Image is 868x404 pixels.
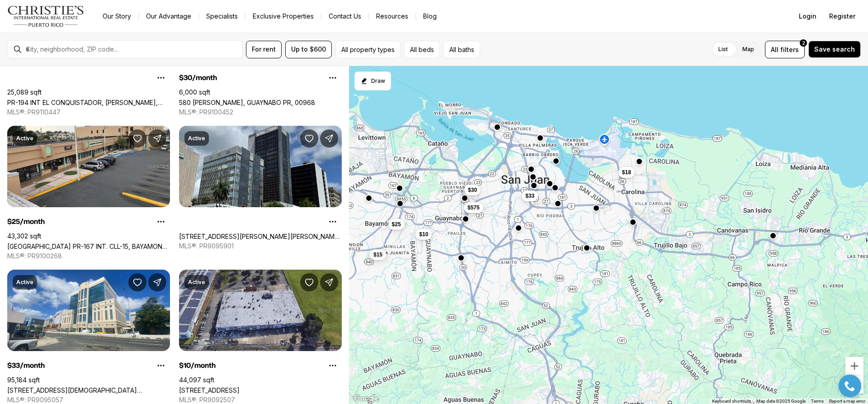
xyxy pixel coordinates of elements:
button: Allfilters2 [765,41,805,58]
button: Property options [324,356,342,375]
button: Up to $600 [285,41,332,58]
span: $30 [468,186,477,194]
button: Property options [324,69,342,87]
button: $10 [415,229,432,240]
button: Share Property [320,129,338,147]
button: $575 [464,202,483,213]
button: Share Property [320,273,338,291]
span: $25 [392,221,401,228]
button: Zoom in [845,357,863,375]
a: Forest Hills PR-167 INT. CLL-15, BAYAMON PR, 00959 [7,242,170,250]
button: For rent [246,41,282,58]
label: Map [735,41,761,57]
button: Property options [152,356,170,375]
button: Save Property: Forest Hills PR-167 INT. CLL-15 [128,129,146,147]
p: Active [188,135,205,142]
a: 111 PR-174, BAYAMON PR, 00959 [179,386,240,394]
p: Active [16,135,33,142]
span: For rent [252,46,276,53]
span: $33 [525,192,534,200]
span: All [771,45,778,54]
img: logo [7,5,85,27]
button: Share Property [148,129,166,147]
span: 2 [802,39,805,47]
button: Save Property: 252 PONCE DE LEON AVE [300,129,318,147]
button: Save search [808,41,861,58]
label: List [711,41,735,57]
a: Our Advantage [139,10,198,23]
a: PR-194 INT EL CONQUISTADOR, FAJARDO PR, 00738 [7,99,170,106]
button: $25 [388,219,405,230]
a: 290 JESÚS T. PIÑERO, SAN JUAN PR, 00918 [7,386,170,394]
button: Share Property [148,273,166,291]
span: Save search [814,46,855,53]
a: Our Story [95,10,138,23]
a: 252 PONCE DE LEON AVE, SAN JUAN PR, 00918 [179,233,342,240]
span: Map data ©2025 Google [756,399,806,404]
button: Register [824,7,861,25]
a: Specialists [199,10,245,23]
span: Register [829,13,855,20]
p: Active [188,279,205,286]
a: Blog [416,10,444,23]
button: Login [793,7,822,25]
button: Save Property: 290 JESÚS T. PIÑERO [128,273,146,291]
span: $15 [373,251,382,258]
a: 580 BUCHANAN, GUAYNABO PR, 00968 [179,99,315,106]
button: Start drawing [354,71,391,90]
button: All property types [335,41,401,58]
button: Property options [324,213,342,231]
a: Exclusive Properties [245,10,321,23]
p: Active [16,279,33,286]
span: $10 [419,231,428,238]
a: Resources [369,10,415,23]
button: Contact Us [321,10,368,23]
button: All beds [404,41,440,58]
button: Property options [152,213,170,231]
span: $575 [467,204,480,211]
span: Up to $600 [291,46,326,53]
span: filters [780,45,799,54]
a: Terms (opens in new tab) [811,399,824,404]
a: Report a map error [829,399,865,404]
button: $15 [370,249,386,260]
span: Login [799,13,816,20]
span: $18 [622,169,631,176]
button: Save Property: 111 PR-174 [300,273,318,291]
button: All baths [443,41,480,58]
button: Property options [152,69,170,87]
button: $33 [522,190,538,201]
button: $18 [618,167,635,178]
button: $30 [464,185,481,195]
